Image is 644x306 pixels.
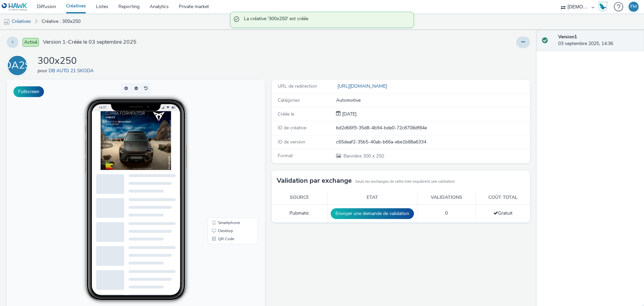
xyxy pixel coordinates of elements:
[272,191,327,205] th: Source
[22,38,39,47] span: Activé
[558,34,577,40] strong: Version 1
[278,111,294,117] span: Créée le
[341,111,357,117] span: [DATE]
[336,125,529,131] div: bd2d66f9-35d8-4b94-bde0-72c8708df84e
[343,153,363,159] span: Bannière
[327,191,417,205] th: Etat
[49,68,96,74] a: DB AUTO 21 SKODA
[630,2,637,12] div: FM
[277,176,352,186] h3: Validation par exchange
[445,210,448,216] span: 0
[331,208,414,219] button: Envoyer une demande de validation
[417,191,476,205] th: Validations
[202,139,250,147] li: Smartphone
[278,125,306,131] span: ID de créative
[598,1,610,12] a: Hawk Academy
[94,32,164,90] img: Advertisement preview
[336,97,529,104] div: Automotive
[4,56,31,75] div: DA2S
[558,34,639,47] div: 03 septembre 2025, 14:36
[38,13,84,30] a: Créative : 300x250
[38,68,49,74] span: pour
[13,86,44,97] button: Fullscreen
[2,3,28,11] img: undefined Logo
[211,141,233,145] span: Smartphone
[355,179,455,184] small: Seuls les exchanges de cette liste requièrent une validation
[476,191,530,205] th: Coût total
[3,18,10,25] img: mobile
[92,26,100,30] span: 14:37
[278,83,317,89] span: URL de redirection
[493,210,513,216] span: Gratuit
[7,62,31,69] a: DA2S
[202,155,250,163] li: QR Code
[244,15,407,24] span: La créative '300x250' est créée
[598,1,608,12] img: Hawk Academy
[343,153,384,159] span: 300 x 250
[278,139,305,145] span: ID de version
[202,147,250,155] li: Desktop
[336,83,390,89] a: [URL][DOMAIN_NAME]
[38,55,96,68] h1: 300x250
[211,157,227,161] span: QR Code
[43,38,137,46] span: Version 1 - Créée le 03 septembre 2025
[278,97,300,103] span: Catégories
[272,205,327,222] td: Pubmatic
[341,111,357,118] div: Création 03 septembre 2025, 14:36
[336,139,529,145] div: c65deaf2-35b5-40ab-b66a-ebe1b88a6334
[278,152,293,159] span: Format
[211,149,226,153] span: Desktop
